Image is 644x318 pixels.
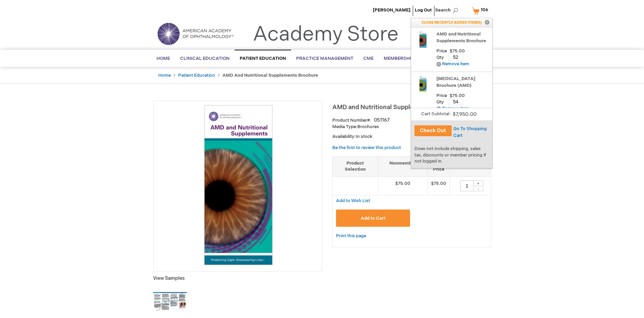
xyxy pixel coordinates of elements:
[361,216,385,221] span: Add to Cart
[414,125,452,136] button: Check Out
[332,124,357,129] strong: Media Type:
[436,49,447,54] span: Price
[384,56,414,61] span: Membership
[157,104,318,266] img: AMD and Nutritional Supplements Brochure
[222,73,318,78] strong: AMD and Nutritional Supplements Brochure
[178,73,215,78] a: Patient Education
[436,93,447,98] span: Price
[332,145,401,150] a: Be the first to review this product
[453,126,487,138] a: Go To Shopping Cart
[414,31,431,48] img: AMD and Nutritional Supplements Brochure
[240,56,286,61] span: Patient Education
[452,111,477,118] span: $7,950.00
[414,75,431,98] a: Age-Related Macular Degeneration Brochure (AMD)
[460,180,474,191] input: Qty
[336,232,366,240] a: Print this page
[336,198,370,203] a: Add to Wish List
[373,7,410,13] a: [PERSON_NAME]
[436,75,489,89] a: [MEDICAL_DATA] Brochure (AMD)
[470,5,493,17] a: 106
[356,134,372,139] span: In stock
[158,73,171,78] a: Home
[333,156,378,176] th: Product Selection
[378,176,428,195] td: $75.00
[436,31,489,44] a: AMD and Nutritional Supplements Brochure
[363,56,374,61] span: CME
[448,54,463,60] input: Qty
[435,3,461,17] span: Search
[378,156,428,176] th: Nonmember
[332,104,459,111] span: AMD and Nutritional Supplements Brochure
[336,210,410,227] button: Add to Cart
[253,22,399,47] a: Academy Store
[436,55,444,60] span: Qty
[436,62,469,67] a: Remove item
[481,7,488,13] span: 106
[332,118,371,123] strong: Product Number
[374,117,390,124] div: 051167
[473,186,483,191] div: -
[421,111,449,117] span: Cart Subtotal
[415,7,432,13] a: Log Out
[448,98,463,105] input: Qty
[157,56,170,61] span: Home
[450,47,470,55] span: Price
[450,93,465,98] span: $75.00
[473,180,483,186] div: +
[180,56,230,61] span: Clinical Education
[450,92,470,100] span: Price
[332,133,491,140] p: Availability:
[336,198,370,203] span: Add to Wish List
[436,106,469,111] a: Remove item
[411,142,492,168] div: Does not include shipping, sales tax, discounts or member pricing if not logged in.
[411,18,492,27] p: CLOSE RECENTLY ADDED ITEM(S)
[414,31,431,53] a: AMD and Nutritional Supplements Brochure
[296,56,353,61] span: Practice Management
[436,99,444,105] span: Qty
[450,49,465,54] span: $75.00
[414,75,431,92] img: Age-Related Macular Degeneration Brochure (AMD)
[153,275,322,282] p: View Samples
[332,124,491,130] p: Brochures
[428,176,450,195] td: $75.00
